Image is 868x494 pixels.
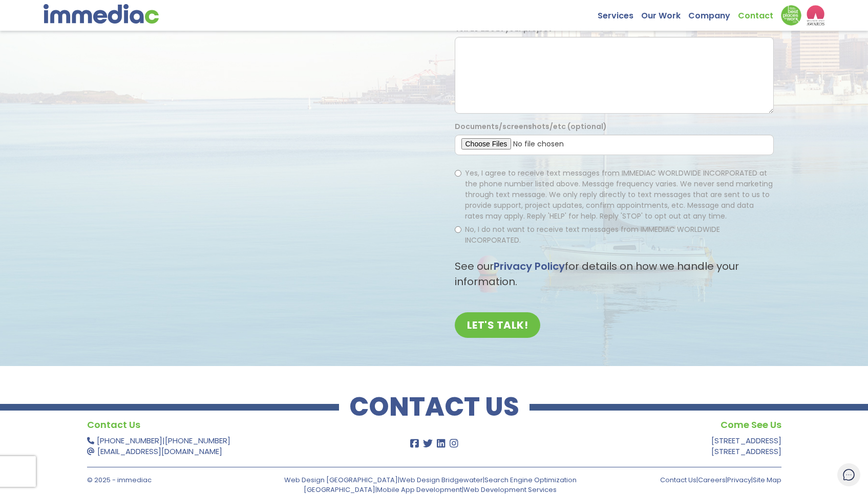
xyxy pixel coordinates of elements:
[807,5,824,26] img: logo2_wea_nobg.webp
[698,475,726,485] a: Careers
[399,475,483,485] a: Web Design Bridgewater
[616,475,781,485] p: | | |
[465,168,773,221] span: Yes, I agree to receive text messages from IMMEDIAC WORLDWIDE INCORPORATED at the phone number li...
[87,475,253,485] p: © 2025 - immediac
[97,446,222,457] a: [EMAIL_ADDRESS][DOMAIN_NAME]
[641,5,688,21] a: Our Work
[87,417,369,433] h4: Contact Us
[455,121,607,132] label: Documents/screenshots/etc (optional)
[97,435,162,446] a: [PHONE_NUMBER]
[688,5,738,21] a: Company
[781,5,801,26] img: Down
[165,435,230,446] a: [PHONE_NUMBER]
[753,475,781,485] a: Site Map
[284,475,398,485] a: Web Design [GEOGRAPHIC_DATA]
[494,259,565,273] a: Privacy Policy
[727,475,751,485] a: Privacy
[711,435,781,457] a: [STREET_ADDRESS][STREET_ADDRESS]
[500,417,781,433] h4: Come See Us
[455,312,541,338] input: LET'S TALK!
[44,4,159,24] img: immediac
[87,435,369,457] p: |
[455,259,774,289] p: See our for details on how we handle your information.
[339,397,530,417] h2: CONTACT US
[598,5,641,21] a: Services
[660,475,696,485] a: Contact Us
[465,224,720,245] span: No, I do not want to receive text messages from IMMEDIAC WORLDWIDE INCORPORATED.
[455,170,461,177] input: Yes, I agree to receive text messages from IMMEDIAC WORLDWIDE INCORPORATED at the phone number li...
[455,226,461,233] input: No, I do not want to receive text messages from IMMEDIAC WORLDWIDE INCORPORATED.
[738,5,781,21] a: Contact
